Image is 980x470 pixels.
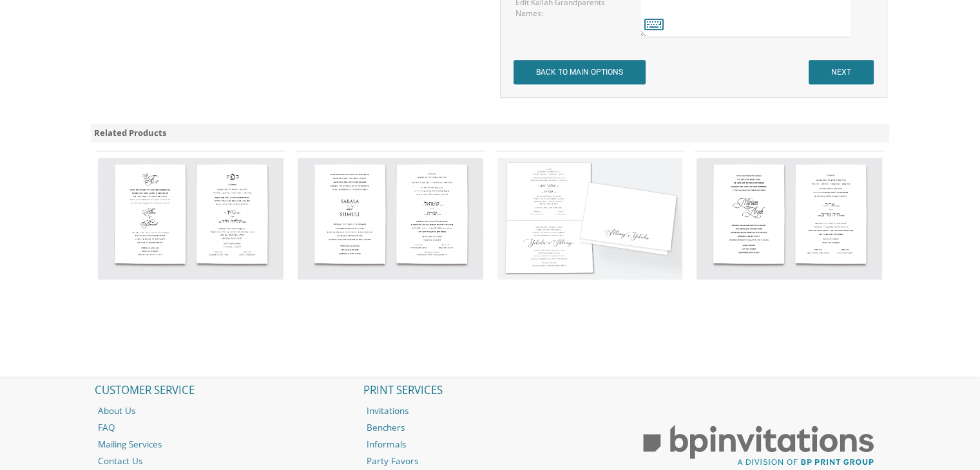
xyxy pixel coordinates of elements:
[809,60,874,84] input: NEXT
[91,124,890,142] div: Related Products
[357,436,624,453] a: Informals
[88,378,355,402] h2: CUSTOMER SERVICE
[357,402,624,419] a: Invitations
[357,453,624,469] a: Party Favors
[98,158,283,279] img: Wedding Invitation Style 7
[88,402,355,419] a: About Us
[88,419,355,436] a: FAQ
[88,436,355,453] a: Mailing Services
[514,60,646,84] input: BACK TO MAIN OPTIONS
[697,158,882,279] img: Wedding Invitation Style 13
[497,158,683,279] img: Wedding Invitation Style 11
[357,378,624,402] h2: PRINT SERVICES
[357,419,624,436] a: Benchers
[298,158,483,279] img: Wedding Invitation Style 8
[88,453,355,469] a: Contact Us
